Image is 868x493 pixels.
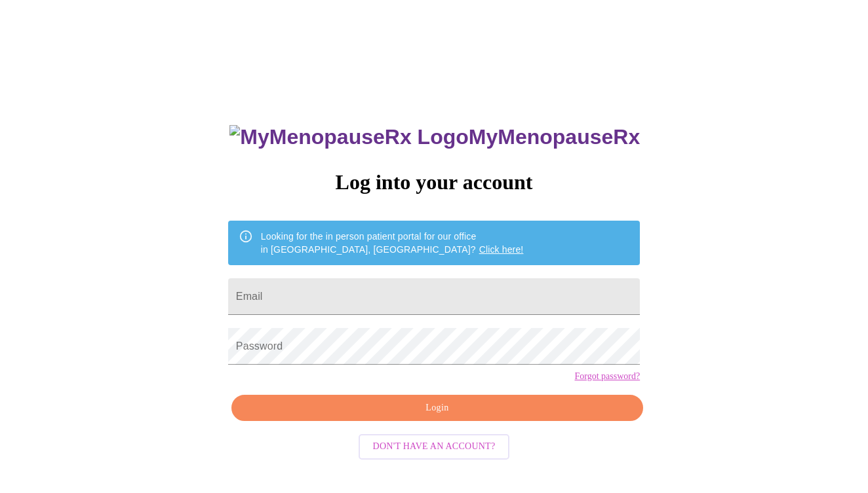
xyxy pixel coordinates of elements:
h3: Log into your account [228,170,640,194]
button: Don't have an account? [359,434,510,460]
div: Looking for the in person patient portal for our office in [GEOGRAPHIC_DATA], [GEOGRAPHIC_DATA]? [261,225,524,261]
span: Login [247,400,628,416]
button: Login [231,395,643,422]
a: Click here! [479,244,524,255]
img: MyMenopauseRx Logo [229,125,468,149]
span: Don't have an account? [373,439,496,455]
a: Forgot password? [574,371,640,382]
h3: MyMenopauseRx [229,125,640,149]
a: Don't have an account? [355,440,513,451]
